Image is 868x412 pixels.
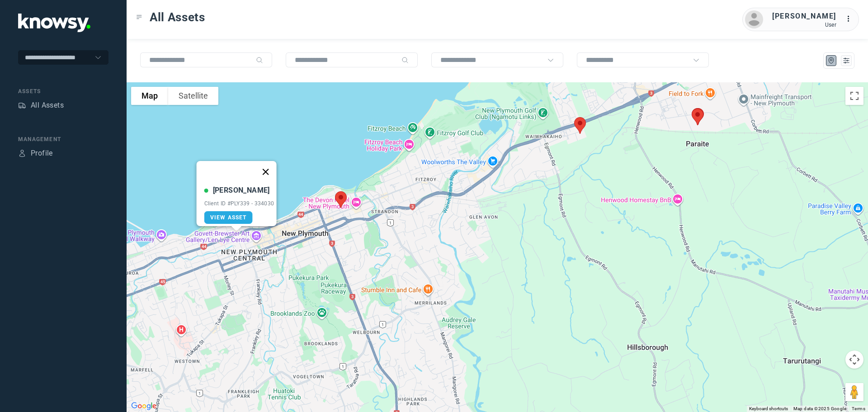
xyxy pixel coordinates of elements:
a: ProfileProfile [18,148,53,159]
div: Client ID #PLY339 - 334030 [204,200,274,207]
button: Toggle fullscreen view [845,87,863,105]
span: View Asset [210,214,247,221]
div: Map [827,57,835,65]
button: Show satellite imagery [168,87,218,105]
div: Profile [18,149,26,157]
div: Profile [31,148,53,159]
img: Application Logo [18,14,90,32]
div: : [845,14,856,26]
img: avatar.png [745,10,763,28]
div: [PERSON_NAME] [772,11,836,22]
div: List [842,57,850,65]
tspan: ... [846,15,855,22]
span: All Assets [150,9,205,25]
a: View Asset [204,211,253,224]
div: Assets [18,101,26,109]
a: Open this area in Google Maps (opens a new window) [129,400,159,412]
button: Map camera controls [845,350,863,369]
div: [PERSON_NAME] [213,185,270,196]
button: Keyboard shortcuts [749,406,788,412]
button: Show street map [131,87,168,105]
div: Search [401,57,409,64]
div: Assets [18,87,108,95]
a: AssetsAll Assets [18,100,64,111]
span: Map data ©2025 Google [793,406,846,411]
div: User [772,22,836,28]
button: Drag Pegman onto the map to open Street View [845,383,863,401]
div: Toggle Menu [136,14,142,20]
a: Terms (opens in new tab) [852,406,865,411]
div: : [845,14,856,24]
button: Close [255,161,276,183]
div: Management [18,135,108,143]
img: Google [129,400,159,412]
div: All Assets [31,100,64,111]
div: Search [256,57,263,64]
